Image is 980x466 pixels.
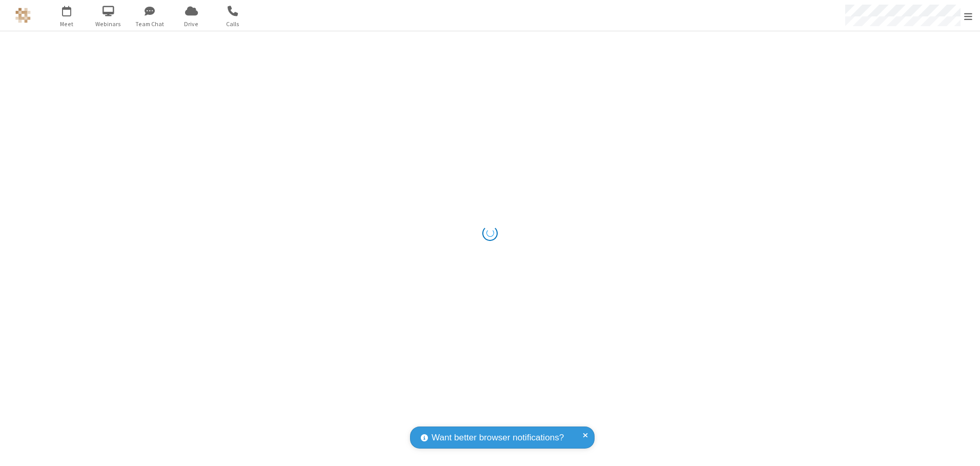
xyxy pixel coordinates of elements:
[15,8,31,23] img: QA Selenium DO NOT DELETE OR CHANGE
[48,19,86,29] span: Meet
[89,19,128,29] span: Webinars
[214,19,252,29] span: Calls
[131,19,169,29] span: Team Chat
[432,431,564,444] span: Want better browser notifications?
[172,19,211,29] span: Drive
